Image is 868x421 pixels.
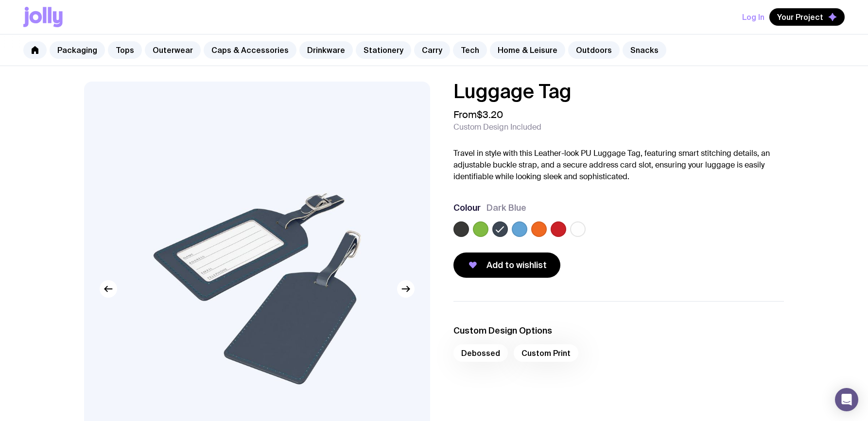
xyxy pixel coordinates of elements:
button: Your Project [769,8,845,26]
span: Dark Blue [486,202,526,214]
a: Outdoors [568,41,620,59]
a: Tech [453,41,487,59]
span: Add to wishlist [486,259,547,271]
a: Drinkware [299,41,353,59]
div: Open Intercom Messenger [835,388,858,411]
a: Outerwear [145,41,201,59]
span: Custom Design Included [453,122,541,132]
span: Your Project [777,12,823,22]
button: Log In [742,8,764,26]
a: Tops [108,41,142,59]
a: Carry [414,41,450,59]
button: Add to wishlist [453,253,560,278]
a: Home & Leisure [490,41,565,59]
a: Stationery [356,41,411,59]
h1: Luggage Tag [453,82,784,101]
h3: Colour [453,202,481,214]
a: Caps & Accessories [204,41,296,59]
a: Packaging [50,41,105,59]
span: $3.20 [477,108,503,121]
span: From [453,109,503,120]
p: Travel in style with this Leather-look PU Luggage Tag, featuring smart stitching details, an adju... [453,148,784,183]
a: Snacks [623,41,666,59]
h3: Custom Design Options [453,325,784,337]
